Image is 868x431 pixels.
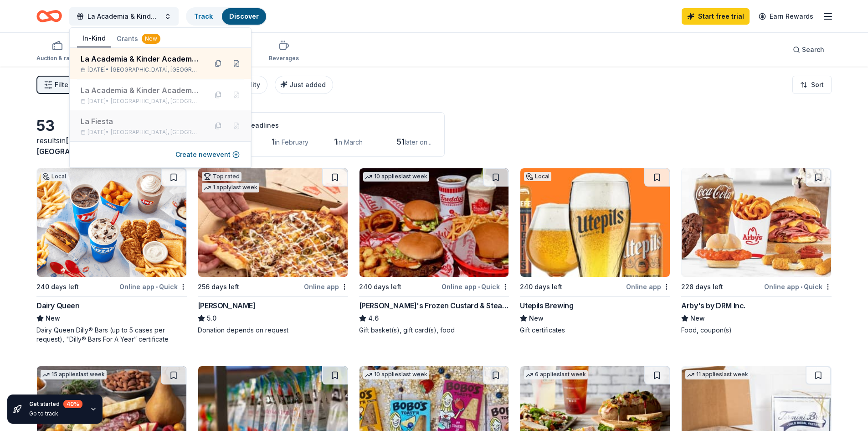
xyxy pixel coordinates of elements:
[363,370,429,379] div: 10 applies last week
[524,172,551,181] div: Local
[681,300,745,311] div: Arby's by DRM Inc.
[198,300,256,311] div: [PERSON_NAME]
[202,183,259,192] div: 1 apply last week
[368,313,379,324] span: 4.6
[811,79,824,90] span: Sort
[520,326,670,335] div: Gift certificates
[87,11,160,22] span: La Academia & Kinder Academy Color Run
[77,30,111,47] button: In-Kind
[304,281,348,292] div: Online app
[520,281,562,292] div: 240 days left
[111,66,200,73] span: [GEOGRAPHIC_DATA], [GEOGRAPHIC_DATA]
[685,370,750,379] div: 11 applies last week
[396,137,405,146] span: 51
[334,137,337,146] span: 1
[405,138,431,146] span: later on...
[36,168,187,344] a: Image for Dairy QueenLocal240 days leftOnline app•QuickDairy QueenNewDairy Queen Dilly® Bars (up ...
[786,41,832,59] button: Search
[36,117,187,135] div: 53
[198,168,348,277] img: Image for Casey's
[209,120,433,131] div: Application deadlines
[198,281,239,292] div: 256 days left
[29,400,82,408] div: Get started
[46,313,60,324] span: New
[275,138,308,146] span: in February
[690,313,705,324] span: New
[36,76,78,94] button: Filter2
[682,8,750,25] a: Start free trial
[359,300,509,311] div: [PERSON_NAME]'s Frozen Custard & Steakburgers
[41,172,68,181] div: Local
[478,283,480,291] span: •
[681,326,832,335] div: Food, coupon(s)
[36,300,80,311] div: Dairy Queen
[36,281,79,292] div: 240 days left
[29,410,82,417] div: Go to track
[202,172,241,181] div: Top rated
[520,300,573,311] div: Utepils Brewing
[337,138,363,146] span: in March
[442,281,509,292] div: Online app Quick
[207,313,216,324] span: 5.0
[801,283,802,291] span: •
[626,281,670,292] div: Online app
[63,400,82,408] div: 40 %
[289,81,326,88] span: Just added
[111,31,166,47] button: Grants
[111,98,200,105] span: [GEOGRAPHIC_DATA], [GEOGRAPHIC_DATA]
[524,370,588,379] div: 6 applies last week
[359,326,509,335] div: Gift basket(s), gift card(s), food
[363,172,429,182] div: 10 applies last week
[36,36,78,67] button: Auction & raffle
[186,7,267,26] button: TrackDiscover
[194,12,213,20] a: Track
[682,168,831,277] img: Image for Arby's by DRM Inc.
[36,326,187,344] div: Dairy Queen Dilly® Bars (up to 5 cases per request), "Dilly® Bars For A Year” certificate
[81,53,200,64] div: La Academia & Kinder Academy Color Run
[520,168,670,277] img: Image for Utepils Brewing
[198,326,348,335] div: Donation depends on request
[681,168,832,335] a: Image for Arby's by DRM Inc.228 days leftOnline app•QuickArby's by DRM Inc.NewFood, coupon(s)
[764,281,832,292] div: Online app Quick
[81,116,200,127] div: La Fiesta
[142,34,160,44] div: New
[198,168,348,335] a: Image for Casey'sTop rated1 applylast week256 days leftOnline app[PERSON_NAME]5.0Donation depends...
[269,36,299,67] button: Beverages
[229,12,259,20] a: Discover
[175,149,240,160] button: Create newevent
[792,76,832,94] button: Sort
[681,281,723,292] div: 228 days left
[269,55,299,62] div: Beverages
[359,168,509,335] a: Image for Freddy's Frozen Custard & Steakburgers10 applieslast week240 days leftOnline app•Quick[...
[81,129,200,136] div: [DATE] •
[156,283,158,291] span: •
[81,66,200,73] div: [DATE] •
[275,76,333,94] button: Just added
[119,281,187,292] div: Online app Quick
[529,313,544,324] span: New
[520,168,670,335] a: Image for Utepils BrewingLocal240 days leftOnline appUtepils BrewingNewGift certificates
[37,168,186,277] img: Image for Dairy Queen
[36,135,187,157] div: results
[81,85,200,96] div: La Academia & Kinder Academy Color Run
[802,44,824,55] span: Search
[55,79,71,90] span: Filter
[272,137,275,146] span: 1
[36,5,62,27] a: Home
[81,98,200,105] div: [DATE] •
[753,8,819,25] a: Earn Rewards
[359,281,401,292] div: 240 days left
[111,129,200,136] span: [GEOGRAPHIC_DATA], [GEOGRAPHIC_DATA]
[360,168,509,277] img: Image for Freddy's Frozen Custard & Steakburgers
[36,55,78,62] div: Auction & raffle
[69,7,179,26] button: La Academia & Kinder Academy Color Run
[41,370,107,379] div: 15 applies last week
